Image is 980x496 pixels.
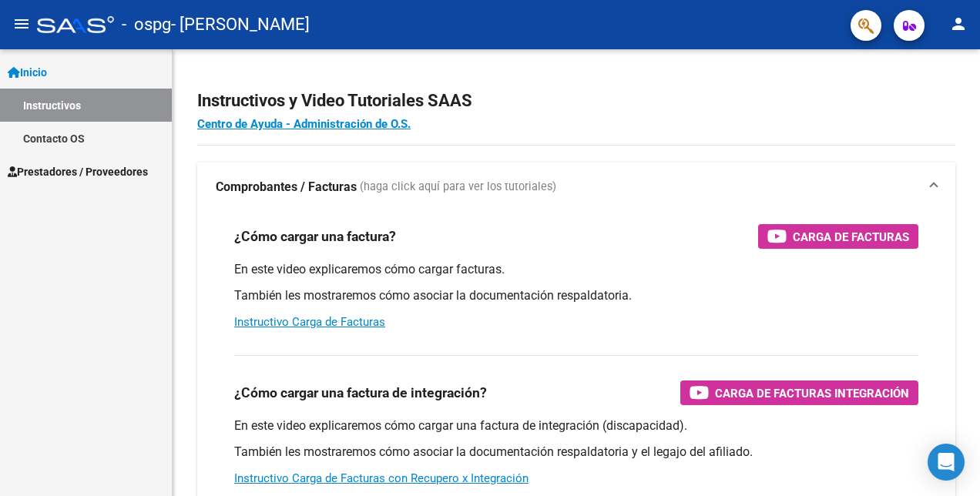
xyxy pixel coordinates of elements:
[216,179,357,196] strong: Comprobantes / Facturas
[197,117,411,131] a: Centro de Ayuda - Administración de O.S.
[12,15,31,33] mat-icon: menu
[758,224,918,249] button: Carga de Facturas
[234,315,385,329] a: Instructivo Carga de Facturas
[715,384,909,403] span: Carga de Facturas Integración
[197,86,955,116] h2: Instructivos y Video Tutoriales SAAS
[949,15,968,33] mat-icon: person
[234,287,918,304] p: También les mostraremos cómo asociar la documentación respaldatoria.
[680,380,918,405] button: Carga de Facturas Integración
[234,382,487,404] h3: ¿Cómo cargar una factura de integración?
[928,444,965,481] div: Open Intercom Messenger
[234,226,396,247] h3: ¿Cómo cargar una factura?
[8,163,148,180] span: Prestadores / Proveedores
[234,261,918,278] p: En este video explicaremos cómo cargar facturas.
[234,471,529,485] a: Instructivo Carga de Facturas con Recupero x Integración
[122,8,171,42] span: - ospg
[234,444,918,461] p: También les mostraremos cómo asociar la documentación respaldatoria y el legajo del afiliado.
[360,179,556,196] span: (haga click aquí para ver los tutoriales)
[197,163,955,212] mat-expansion-panel-header: Comprobantes / Facturas (haga click aquí para ver los tutoriales)
[171,8,310,42] span: - [PERSON_NAME]
[234,417,918,434] p: En este video explicaremos cómo cargar una factura de integración (discapacidad).
[793,227,909,246] span: Carga de Facturas
[8,64,47,81] span: Inicio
